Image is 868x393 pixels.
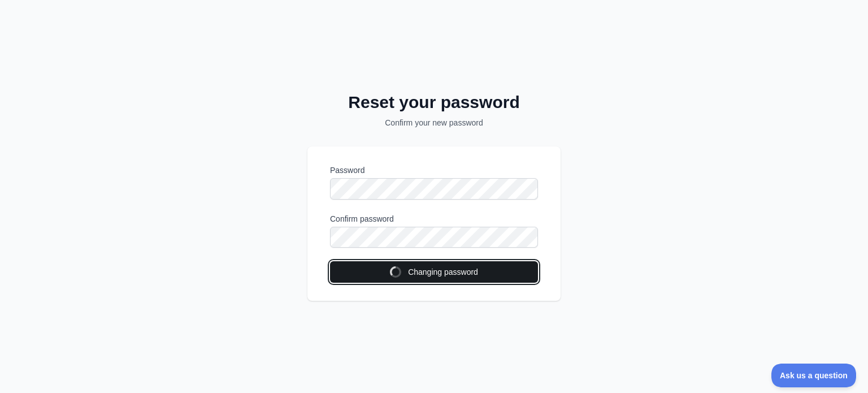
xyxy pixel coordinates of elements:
p: Confirm your new password [307,117,561,128]
iframe: Toggle Customer Support [771,364,857,387]
label: Confirm password [330,213,538,224]
h2: Reset your password [307,92,561,113]
button: Changing password [330,261,538,283]
label: Password [330,165,538,176]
